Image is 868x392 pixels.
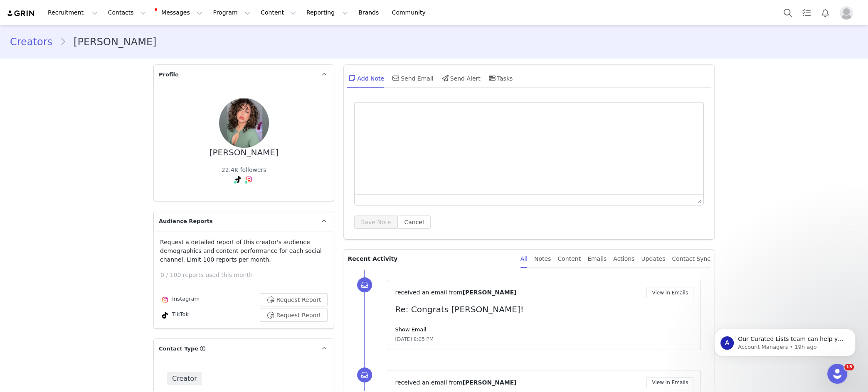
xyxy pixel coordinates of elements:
a: Brands [353,3,386,22]
button: Recruitment [43,3,103,22]
button: Search [779,3,797,22]
p: Recent Activity [348,250,513,268]
div: Emails [587,250,607,268]
span: Creator [167,372,202,385]
button: Request Report [260,309,328,322]
span: received an email from [395,289,462,296]
div: Contact Sync [672,250,710,268]
img: 9e7ecde4-55c0-4eee-ad50-409cc75a7eaf.jpg [219,98,269,148]
p: Re: Congrats [PERSON_NAME]! [395,303,693,316]
button: Contacts [103,3,151,22]
a: Show Email [395,326,426,333]
div: Press the Up and Down arrow keys to resize the editor. [694,195,703,205]
a: Tasks [797,3,816,22]
button: Notifications [816,3,834,22]
iframe: Intercom notifications message [702,311,868,370]
button: Reporting [301,3,353,22]
div: Send Alert [440,68,481,88]
span: Audience Reports [159,217,213,225]
a: Community [387,3,434,22]
button: Cancel [397,216,430,229]
div: Instagram [160,295,200,305]
div: Notes [534,250,551,268]
div: Add Note [347,68,384,88]
span: [PERSON_NAME] [462,289,516,296]
img: grin logo [7,10,36,17]
div: Updates [641,250,665,268]
img: instagram.svg [246,176,252,183]
button: View in Emails [646,287,693,298]
img: placeholder-profile.jpg [840,6,853,20]
div: All [520,250,528,268]
span: 15 [844,364,854,370]
iframe: Intercom live chat [827,364,847,384]
span: Contact Type [159,345,198,353]
button: Request Report [260,293,328,306]
div: Tasks [487,68,513,88]
button: Program [208,3,255,22]
button: View in Emails [646,377,693,388]
span: [PERSON_NAME] [462,379,516,386]
div: TikTok [160,310,189,320]
p: 0 / 100 reports used this month [160,271,334,279]
button: Save Note [354,216,397,229]
span: [DATE] 8:05 PM [395,336,434,343]
span: Profile [159,71,179,79]
a: Creators [10,34,60,49]
div: Content [557,250,581,268]
iframe: Rich Text Area [355,106,703,194]
span: received an email from [395,379,462,386]
div: Actions [613,250,634,268]
p: Request a detailed report of this creator's audience demographics and content performance for eac... [160,238,328,264]
div: [PERSON_NAME] [210,148,279,157]
button: Profile [835,6,861,20]
button: Messages [151,3,207,22]
img: instagram.svg [162,296,168,303]
div: 22.4K followers [222,166,266,174]
div: Send Email [391,68,434,88]
button: Content [256,3,301,22]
